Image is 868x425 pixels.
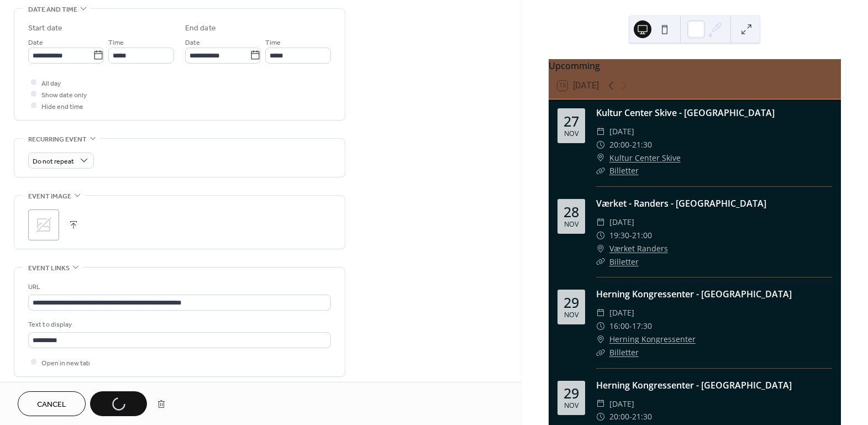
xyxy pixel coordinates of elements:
span: Date [185,36,200,48]
div: ​ [596,346,605,359]
span: 20:00 [609,410,629,423]
div: URL [28,281,329,293]
span: Event image [28,191,71,202]
div: ​ [596,229,605,242]
div: ​ [596,397,605,411]
span: [DATE] [609,397,634,411]
div: ​ [596,151,605,165]
span: - [629,138,632,151]
span: 20:00 [609,138,629,151]
a: Herning Kongressenter - [GEOGRAPHIC_DATA] [596,379,792,391]
div: 27 [564,114,579,128]
span: 21:30 [632,410,652,423]
div: ​ [596,242,605,255]
span: [DATE] [609,306,634,319]
div: 28 [564,205,579,219]
div: End date [185,23,216,34]
div: Nov [564,221,578,228]
div: ; [28,209,59,240]
div: ​ [596,319,605,333]
div: Start date [28,23,62,34]
button: Cancel [18,391,86,416]
div: ​ [596,138,605,151]
span: Show date only [41,89,87,101]
div: ​ [596,164,605,177]
a: Herning Kongressenter - [GEOGRAPHIC_DATA] [596,288,792,300]
span: Recurring event [28,134,87,145]
div: Upcomming [549,59,841,72]
span: 16:00 [609,319,629,333]
div: ​ [596,255,605,269]
span: [DATE] [609,216,634,229]
a: Kultur Center Skive - [GEOGRAPHIC_DATA] [596,107,775,119]
span: 19:30 [609,229,629,242]
div: ​ [596,410,605,423]
a: Værket - Randers - [GEOGRAPHIC_DATA] [596,197,766,209]
div: ​ [596,306,605,319]
span: 21:30 [632,138,652,151]
div: 29 [564,386,579,400]
span: - [629,319,632,333]
span: Date and time [28,4,77,15]
span: Cancel [37,399,66,411]
span: - [629,410,632,423]
span: Hide end time [41,101,83,112]
div: Nov [564,130,578,138]
span: 17:30 [632,319,652,333]
a: Billetter [609,165,639,176]
span: [DATE] [609,125,634,138]
div: Nov [564,312,578,319]
span: 21:00 [632,229,652,242]
div: 29 [564,296,579,309]
span: Date [28,36,43,48]
span: Time [108,36,124,48]
div: ​ [596,333,605,346]
a: Kultur Center Skive [609,151,681,165]
span: Open in new tab [41,357,90,369]
span: Time [265,36,281,48]
a: Herning Kongressenter [609,333,696,346]
div: Text to display [28,319,329,330]
a: Billetter [609,256,639,267]
span: - [629,229,632,242]
div: ​ [596,125,605,138]
div: Nov [564,402,578,410]
span: Event links [28,263,70,274]
div: ​ [596,216,605,229]
span: All day [41,77,61,89]
span: Do not repeat [33,155,74,167]
a: Billetter [609,347,639,358]
a: Værket Randers [609,242,668,255]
